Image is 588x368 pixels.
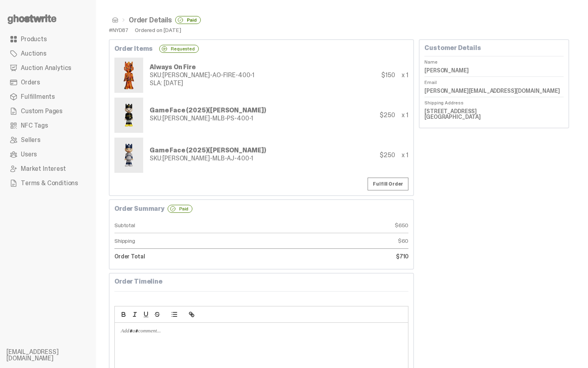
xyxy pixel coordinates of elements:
[186,310,197,319] button: link
[262,233,409,249] dd: $60
[21,137,40,143] span: Sellers
[150,107,266,114] div: Game Face (2025)
[175,16,201,24] div: Paid
[114,249,262,264] dt: Order Total
[424,97,564,105] dt: Shipping Address
[6,61,90,75] a: Auction Analytics
[402,152,409,158] div: x 1
[21,36,47,42] span: Products
[262,218,409,233] dd: $650
[6,133,90,147] a: Sellers
[150,154,162,162] span: SKU:
[6,90,90,104] a: Fulfillments
[150,72,254,78] div: [PERSON_NAME]-AO-FIRE-400-1
[150,115,266,122] div: [PERSON_NAME]-MLB-PS-400-1
[21,65,71,71] span: Auction Analytics
[150,71,162,79] span: SKU:
[21,151,37,158] span: Users
[21,166,66,172] span: Market Interest
[380,112,395,118] div: $250
[114,233,262,249] dt: Shipping
[6,176,90,190] a: Terms & Conditions
[424,44,481,52] b: Customer Details
[208,106,266,114] span: ([PERSON_NAME])
[6,162,90,176] a: Market Interest
[169,310,180,319] button: list: bullet
[150,114,162,122] span: SKU:
[21,50,46,57] span: Auctions
[116,59,142,91] img: Always-On-Fire---Website-Archive.2484X.png
[6,46,90,61] a: Auctions
[159,45,199,53] div: Requested
[109,27,128,33] div: #NYD87
[6,118,90,133] a: NFC Tags
[135,27,181,33] div: Ordered on [DATE]
[114,206,164,212] b: Order Summary
[402,72,409,78] div: x 1
[21,94,55,100] span: Fulfillments
[129,310,140,319] button: italic
[424,64,564,76] dd: [PERSON_NAME]
[208,146,266,154] span: ([PERSON_NAME])
[424,76,564,85] dt: Email
[6,349,102,362] li: [EMAIL_ADDRESS][DOMAIN_NAME]
[262,249,409,264] dd: $710
[21,180,78,186] span: Terms & Conditions
[6,75,90,90] a: Orders
[21,79,40,86] span: Orders
[424,56,564,64] dt: Name
[21,108,62,114] span: Custom Pages
[380,152,395,158] div: $250
[381,72,395,78] div: $150
[6,147,90,162] a: Users
[402,112,409,118] div: x 1
[150,155,266,162] div: [PERSON_NAME]-MLB-AJ-400-1
[6,32,90,46] a: Products
[116,99,142,131] img: 01-ghostwrite-mlb-game-face-hero-skenes-front.png
[21,122,48,129] span: NFC Tags
[168,205,192,213] div: Paid
[114,218,262,233] dt: Subtotal
[424,85,564,97] dd: [PERSON_NAME][EMAIL_ADDRESS][DOMAIN_NAME]
[114,46,153,52] b: Order Items
[118,16,201,24] li: Order Details
[424,105,564,123] dd: [STREET_ADDRESS] [GEOGRAPHIC_DATA]
[6,104,90,118] a: Custom Pages
[118,310,129,319] button: bold
[368,178,408,190] a: Fulfill Order
[152,310,163,319] button: strike
[116,139,142,171] img: 01-ghostwrite-mlb-game-face-hero-judge-front.png
[150,80,254,86] div: SLA: [DATE]
[150,64,254,70] div: Always On Fire
[150,147,266,154] div: Game Face (2025)
[114,277,162,286] b: Order Timeline
[140,310,152,319] button: underline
